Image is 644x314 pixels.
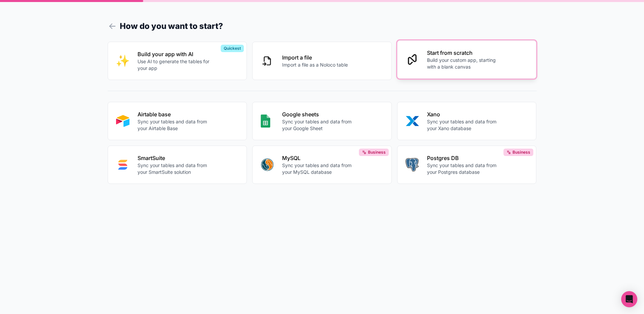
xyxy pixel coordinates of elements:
img: GOOGLE_SHEETS [261,114,270,128]
p: Start from scratch [427,49,501,57]
p: Sync your tables and data from your SmartSuite solution [138,162,212,175]
p: Build your custom app, starting with a blank canvas [427,57,501,70]
button: INTERNAL_WITH_AIBuild your app with AIUse AI to generate the tables for your appQuickest [108,42,247,80]
p: Xano [427,110,501,118]
p: Build your app with AI [138,50,212,58]
span: Business [368,150,386,155]
p: Sync your tables and data from your Xano database [427,118,501,132]
p: Sync your tables and data from your Google Sheet [282,118,357,132]
p: MySQL [282,154,357,162]
p: Sync your tables and data from your Postgres database [427,162,501,175]
p: Sync your tables and data from your MySQL database [282,162,357,175]
p: Google sheets [282,110,357,118]
button: MYSQLMySQLSync your tables and data from your MySQL databaseBusiness [252,146,392,184]
h1: How do you want to start? [108,20,537,32]
p: Sync your tables and data from your Airtable Base [138,118,212,132]
img: AIRTABLE [116,114,129,128]
p: SmartSuite [138,154,212,162]
button: Import a fileImport a file as a Noloco table [252,42,392,80]
img: POSTGRES [406,158,419,171]
button: POSTGRESPostgres DBSync your tables and data from your Postgres databaseBusiness [397,146,537,184]
p: Postgres DB [427,154,501,162]
button: GOOGLE_SHEETSGoogle sheetsSync your tables and data from your Google Sheet [252,102,392,140]
img: INTERNAL_WITH_AI [116,54,129,68]
button: Start from scratchBuild your custom app, starting with a blank canvas [397,40,537,79]
button: XANOXanoSync your tables and data from your Xano database [397,102,537,140]
div: Quickest [221,45,244,52]
p: Import a file as a Noloco table [282,62,348,68]
img: XANO [406,114,419,128]
img: SMART_SUITE [116,158,129,171]
button: SMART_SUITESmartSuiteSync your tables and data from your SmartSuite solution [108,146,247,184]
p: Import a file [282,53,348,62]
button: AIRTABLEAirtable baseSync your tables and data from your Airtable Base [108,102,247,140]
img: MYSQL [261,158,274,171]
p: Airtable base [138,110,212,118]
p: Use AI to generate the tables for your app [138,58,212,72]
div: Open Intercom Messenger [621,291,637,307]
span: Business [513,150,530,155]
